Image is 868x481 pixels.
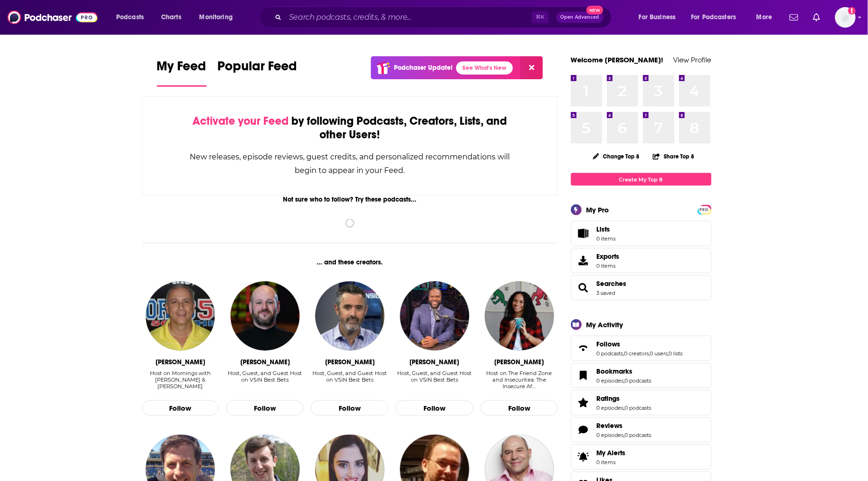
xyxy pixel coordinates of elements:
div: Host on Mornings with Greg & Eli [142,370,219,390]
button: Share Top 8 [653,147,695,165]
div: New releases, episode reviews, guest credits, and personalized recommendations will begin to appe... [189,150,511,177]
span: Open Advanced [561,15,600,20]
a: My Feed [157,58,207,87]
span: 0 items [597,235,616,242]
span: Lists [597,225,610,233]
div: Host, Guest, and Guest Host on VSiN Best Bets [226,370,304,390]
a: Bookmarks [574,369,593,382]
span: My Alerts [574,451,593,464]
div: Dave Ross [325,358,375,366]
div: Femi Abebefe [410,358,460,366]
span: For Business [639,11,676,24]
span: Bookmarks [571,363,712,388]
span: Activate your Feed [193,114,289,128]
span: Lists [574,227,593,240]
img: Wes Reynolds [230,281,300,351]
span: Exports [597,252,620,261]
svg: Add a profile image [848,7,856,15]
a: 0 podcasts [625,405,652,411]
a: 3 saved [597,290,616,296]
img: User Profile [835,7,856,28]
a: Searches [574,281,593,294]
div: Search podcasts, credits, & more... [268,7,621,28]
a: Exports [571,248,712,273]
span: 0 items [597,459,626,466]
span: New [586,6,603,15]
button: Show profile menu [835,7,856,28]
a: Create My Top 8 [571,173,712,186]
span: PRO [699,206,710,213]
input: Search podcasts, credits, & more... [285,10,532,25]
span: Lists [597,225,616,233]
a: Show notifications dropdown [786,9,802,25]
a: View Profile [674,55,712,64]
a: Lists [571,221,712,246]
img: Femi Abebefe [400,281,469,351]
img: Francheska Medina [485,281,554,351]
a: 0 podcasts [625,432,652,438]
a: Ratings [597,394,652,403]
span: ⌘ K [532,11,549,23]
span: Follows [571,336,712,361]
span: Reviews [597,421,623,430]
span: , [668,350,669,357]
div: by following Podcasts, Creators, Lists, and other Users! [189,114,511,142]
button: Follow [481,400,558,416]
div: Host on The Friend Zone and Insecuritea: The Insecure Af… [481,370,558,390]
button: open menu [685,10,750,25]
a: 0 podcasts [597,350,623,357]
img: Dave Ross [315,281,385,351]
span: Bookmarks [597,367,633,376]
button: Follow [142,400,219,416]
div: Host, Guest, and Guest Host on VSiN Best Bets [396,370,473,390]
div: Not sure who to follow? Try these podcasts... [142,195,558,203]
button: open menu [193,10,245,25]
a: 0 lists [669,350,683,357]
div: Host, Guest, and Guest Host on VSiN Best Bets [311,370,388,383]
a: Reviews [574,423,593,436]
a: Podchaser - Follow, Share and Rate Podcasts [7,8,97,26]
div: Francheska Medina [495,358,544,366]
div: Greg Gaston [156,358,205,366]
span: , [649,350,650,357]
a: Welcome [PERSON_NAME]! [571,55,664,64]
span: 0 items [597,263,620,269]
p: Podchaser Update! [394,64,453,72]
img: Greg Gaston [146,281,215,351]
a: 0 episodes [597,432,624,438]
a: Follows [574,342,593,355]
div: Host on Mornings with [PERSON_NAME] & [PERSON_NAME] [142,370,219,390]
button: Change Top 8 [587,150,645,162]
span: , [623,350,624,357]
span: My Feed [157,58,207,80]
a: 0 users [650,350,668,357]
span: My Alerts [597,449,626,457]
div: Wes Reynolds [240,358,290,366]
a: Reviews [597,421,652,430]
span: , [624,432,625,438]
button: Follow [226,400,304,416]
div: ... and these creators. [142,258,558,266]
a: 0 episodes [597,377,624,384]
span: Monitoring [200,11,233,24]
button: open menu [750,10,784,25]
span: Charts [161,11,181,24]
span: , [624,377,625,384]
div: Host, Guest, and Guest Host on VSiN Best Bets [226,370,304,383]
span: Exports [574,254,593,267]
a: Follows [597,340,683,348]
a: PRO [699,206,710,213]
span: Searches [571,275,712,301]
div: My Activity [586,320,623,329]
span: Popular Feed [218,58,297,80]
span: Logged in as mdaniels [835,7,856,28]
span: For Podcasters [691,11,736,24]
a: Bookmarks [597,367,652,376]
span: Searches [597,279,627,288]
